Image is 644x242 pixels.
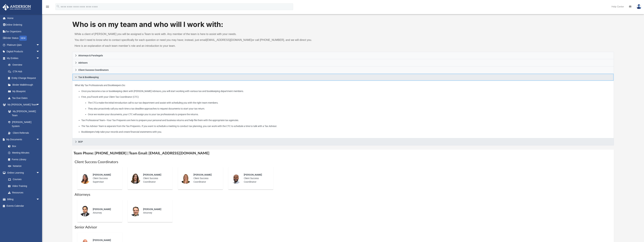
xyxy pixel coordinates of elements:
[241,171,271,186] div: Client Success Coordinator
[78,76,99,78] span: Tax & Bookkeeping
[5,68,45,75] a: CTA Hub
[78,54,103,57] span: Attorneys & Paralegals
[141,205,170,217] div: Attorney
[191,171,221,186] div: Client Success Coordinator
[36,42,43,48] span: arrow_drop_down
[90,171,120,186] div: Client Success Supervisor
[2,169,43,176] a: Online Learningarrow_drop_down
[2,136,43,143] a: My Documentsarrow_drop_down
[72,20,614,29] h1: Who is on my team and who will I work with:
[90,205,120,217] div: Attorney
[80,173,90,184] img: thumbnail
[72,59,614,66] a: Advisors
[78,69,109,71] span: Client Success Coordinators
[81,130,611,134] li: Bookkeepers help take your records and create financial statements with you.
[2,4,32,11] img: Anderson Advisors Platinum Portal
[2,48,45,55] a: Digital Productsarrow_drop_down
[88,101,611,105] li: The CTCs make the initial introduction call to our tax department and assist with scheduling you ...
[2,101,43,108] a: My [PERSON_NAME] Teamarrow_drop_down
[5,143,41,150] a: Box
[5,95,45,101] a: Tax Due Dates
[80,206,90,216] img: thumbnail
[5,163,43,170] a: Notarize
[45,5,49,9] i: menu
[130,173,141,184] img: thumbnail
[36,136,43,143] span: arrow_drop_down
[93,173,111,176] span: [PERSON_NAME]
[72,74,614,81] a: Tax & Bookkeeping
[5,176,43,183] a: Courses
[5,189,43,196] a: Resources
[5,119,43,129] a: [PERSON_NAME] System
[56,5,60,8] i: search
[5,81,45,88] a: Binder Walkthrough
[81,118,611,122] li: Tax Professional Team—Your Tax Preparers are here to prepare your personal and business returns a...
[141,171,170,186] div: Client Success Coordinator
[75,44,341,48] p: Here is an explanation of each team member’s role and an introduction to your team.
[5,108,41,119] a: My [PERSON_NAME] Team
[244,173,262,176] span: [PERSON_NAME]
[2,203,45,209] a: Events Calendar
[2,35,45,42] a: Order StatusNEW
[5,156,41,163] a: Forms Library
[93,239,111,241] span: [PERSON_NAME]
[36,169,43,176] span: arrow_drop_down
[72,52,614,59] a: Attorneys & Paralegals
[36,196,43,203] span: arrow_drop_down
[143,208,161,211] span: [PERSON_NAME]
[72,150,614,157] h4: Team Phone: [PHONE_NUMBER] | Team Email: [EMAIL_ADDRESS][DOMAIN_NAME]
[5,129,43,136] a: Client Referrals
[2,28,45,35] a: Tax Organizers
[5,183,41,189] a: Video Training
[75,160,612,164] h1: Client Success Coordinators
[72,66,614,74] a: Client Success Coordinators
[78,141,83,143] span: BCP
[93,208,111,211] span: [PERSON_NAME]
[75,83,612,134] p: What My Tax Professionals and Bookkeepers Do:
[75,192,612,197] h1: Attorneys
[36,101,43,108] span: arrow_drop_down
[19,36,27,41] div: NEW
[36,48,43,55] span: arrow_drop_down
[88,107,611,111] li: They also proactively call you each time a tax deadline approaches to request documents to start ...
[75,38,341,42] p: You don’t need to know who to contact specifically for each question or need you may have; instea...
[88,112,611,117] li: Once we receive your documents, your CTC will assign you to your tax professionals to prepare the...
[5,150,43,156] a: Meeting Minutes
[180,173,191,184] img: thumbnail
[5,88,43,95] a: My Blueprint
[75,225,612,230] h1: Senior Advisor
[81,124,611,128] li: The Tax Advisor Team is separate from the Tax Preparers. If you want to schedule a meeting to con...
[130,206,141,216] img: thumbnail
[78,62,88,64] span: Advisors
[5,62,45,68] a: Overview
[636,4,641,9] img: User Pic
[81,95,611,117] li: First, you’ll work with your Client Tax Coordinator (CTC)
[2,42,45,48] a: Platinum Q&Aarrow_drop_down
[193,173,212,176] span: [PERSON_NAME]
[5,75,45,82] a: Entity Change Request
[72,138,614,145] a: BCP
[75,32,341,36] p: While a client of [PERSON_NAME] you will be assigned a Team to work with. Any member of the team ...
[2,196,45,203] a: Billingarrow_drop_down
[2,22,45,28] a: Online Ordering
[206,39,252,41] a: [EMAIL_ADDRESS][DOMAIN_NAME]
[36,55,43,62] span: arrow_drop_down
[72,81,614,138] div: Tax & Bookkeeping
[143,173,161,176] span: [PERSON_NAME]
[81,89,611,93] li: Once you become a tax or bookkeeping client with [PERSON_NAME] Advisors, you will start working w...
[45,6,49,9] a: menu
[231,173,241,184] img: thumbnail
[2,55,45,62] a: My Entitiesarrow_drop_down
[2,15,45,22] a: Home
